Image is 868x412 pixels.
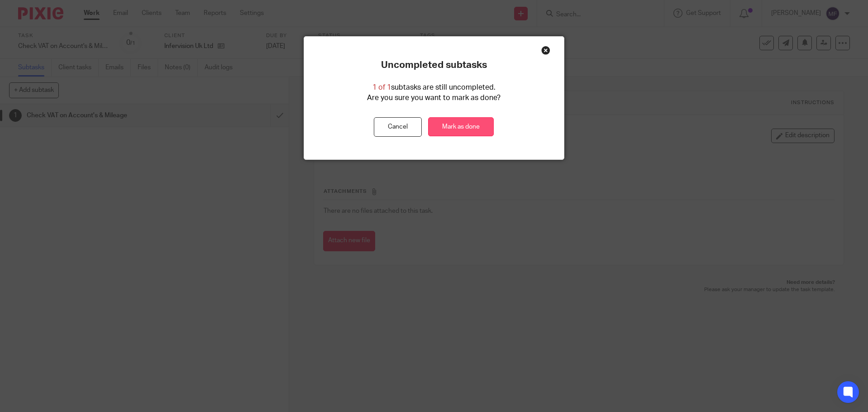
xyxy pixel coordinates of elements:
[541,46,550,55] div: Close this dialog window
[367,93,501,103] p: Are you sure you want to mark as done?
[372,84,391,91] span: 1 of 1
[428,117,494,137] a: Mark as done
[381,59,487,71] p: Uncompleted subtasks
[374,117,422,137] button: Cancel
[372,82,496,93] p: subtasks are still uncompleted.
